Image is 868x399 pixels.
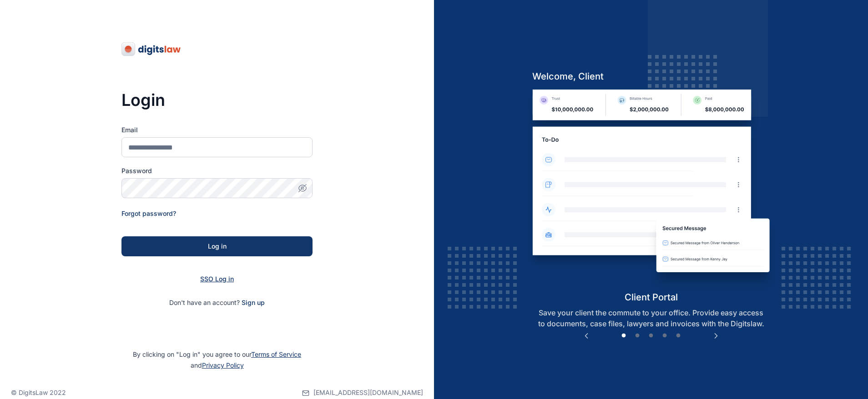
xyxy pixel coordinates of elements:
p: © DigitsLaw 2022 [11,388,66,397]
a: Sign up [242,299,265,306]
button: Previous [582,331,591,340]
a: Terms of Service [251,350,301,358]
button: 2 [633,331,642,340]
button: Log in [121,236,313,256]
button: 4 [660,331,669,340]
p: Don't have an account? [121,298,313,307]
a: SSO Log in [200,275,234,283]
button: 1 [619,331,628,340]
img: client-portal [525,90,777,291]
span: and [191,361,244,369]
div: Log in [136,242,298,251]
a: Forgot password? [121,209,176,217]
button: 3 [646,331,656,340]
label: Email [121,125,313,135]
span: [EMAIL_ADDRESS][DOMAIN_NAME] [313,388,423,397]
p: By clicking on "Log in" you agree to our [11,349,423,371]
a: Privacy Policy [202,361,244,369]
h5: client portal [525,291,777,304]
h5: welcome, client [525,70,777,83]
button: Next [712,331,721,340]
img: digitslaw-logo [121,42,182,56]
span: Sign up [242,298,265,307]
button: 5 [674,331,683,340]
label: Password [121,166,313,175]
h3: Login [121,91,313,109]
p: Save your client the commute to your office. Provide easy access to documents, case files, lawyer... [525,307,777,329]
